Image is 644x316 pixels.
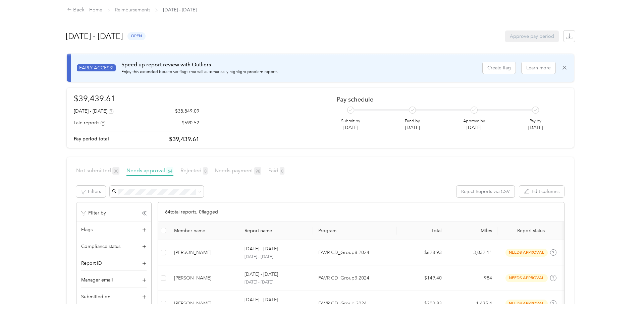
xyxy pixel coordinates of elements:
[81,276,113,283] span: Manager email
[463,118,485,124] p: Approve by
[174,300,234,307] div: [PERSON_NAME]
[76,167,119,174] span: Not submitted
[163,6,197,13] span: [DATE] - [DATE]
[166,167,173,175] span: 64
[402,228,442,234] div: Total
[76,186,106,197] button: Filters
[483,62,516,74] button: Create flag
[405,124,420,131] p: [DATE]
[203,167,208,175] span: 0
[397,265,447,291] td: $149.40
[121,69,278,75] p: Enjoy this extended beta to set flags that will automatically highlight problem reports.
[606,278,644,316] iframe: Everlance-gr Chat Button Frame
[175,108,199,115] p: $38,849.09
[239,222,313,240] th: Report name
[245,296,278,304] p: [DATE] - [DATE]
[74,135,109,142] p: Pay period total
[519,186,564,197] button: Edit columns
[169,135,199,143] p: $39,439.61
[158,202,564,222] div: 64 total reports, 0 flagged
[522,62,555,74] button: Learn more
[89,7,102,13] a: Home
[447,240,497,265] td: 3,032.11
[112,167,119,175] span: 30
[447,265,497,291] td: 984
[245,245,278,253] p: [DATE] - [DATE]
[174,274,234,282] div: [PERSON_NAME]
[337,96,555,103] h2: Pay schedule
[528,118,543,124] p: Pay by
[182,119,199,126] p: $590.52
[341,118,360,124] p: Submit by
[318,300,391,307] p: FAVR CD_Group 2024
[313,240,397,265] td: FAVR CD_Group8 2024
[180,167,208,174] span: Rejected
[245,279,308,286] p: [DATE] - [DATE]
[505,300,548,307] span: needs approval
[67,6,85,14] div: Back
[81,243,120,250] span: Compliance status
[215,167,261,174] span: Needs payment
[457,186,515,197] button: Reject Reports via CSV
[463,124,485,131] p: [DATE]
[341,124,360,131] p: [DATE]
[268,167,284,174] span: Paid
[174,249,234,256] div: [PERSON_NAME]
[77,64,116,71] span: EARLY ACCESS!
[126,167,173,174] span: Needs approval
[318,249,391,256] p: FAVR CD_Group8 2024
[81,209,106,216] p: Filter by
[169,222,239,240] th: Member name
[505,249,548,256] span: needs approval
[313,265,397,291] td: FAVR CD_Group3 2024
[503,228,559,234] span: Report status
[528,124,543,131] p: [DATE]
[81,293,110,300] span: Submitted on
[254,167,261,175] span: 98
[405,118,420,124] p: Fund by
[397,240,447,265] td: $628.93
[313,222,397,240] th: Program
[74,119,105,126] div: Late reports
[318,274,391,282] p: FAVR CD_Group3 2024
[66,28,123,44] h1: [DATE] - [DATE]
[115,7,150,13] a: Reimbursements
[121,61,278,69] p: Speed up report review with Outliers
[245,254,308,260] p: [DATE] - [DATE]
[127,32,146,40] span: open
[452,228,492,234] div: Miles
[81,260,102,267] span: Report ID
[81,226,93,233] span: Flags
[505,274,548,282] span: needs approval
[74,92,199,104] h1: $39,439.61
[280,167,284,175] span: 0
[74,108,113,115] div: [DATE] - [DATE]
[174,228,234,234] div: Member name
[245,271,278,278] p: [DATE] - [DATE]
